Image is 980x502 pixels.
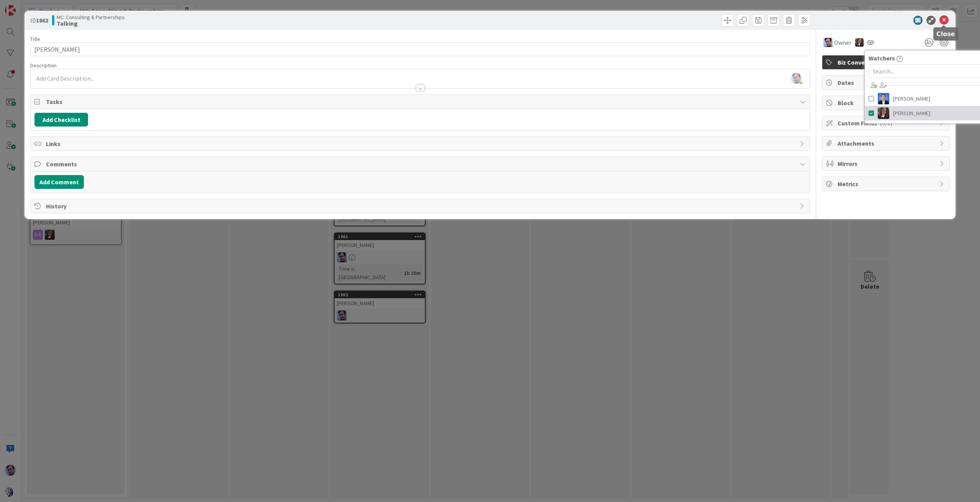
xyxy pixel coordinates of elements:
button: Add Comment [34,175,84,189]
span: ID [30,16,48,25]
img: TD [878,107,889,119]
span: Metrics [838,179,936,188]
img: DP [878,93,889,104]
span: Biz Conversation [838,58,936,67]
h5: Close [936,30,955,37]
span: History [46,201,796,211]
span: Comments [46,159,796,169]
span: Description [30,62,57,69]
span: Custom Fields [838,119,936,128]
span: [PERSON_NAME] [893,107,930,119]
img: JB [823,38,833,47]
b: Talking [57,20,125,26]
img: 1h7l4qjWAP1Fo8liPYTG9Z7tLcljo6KC.jpg [791,73,802,84]
span: Block [838,98,936,107]
button: Add Checklist [34,113,88,127]
span: Owner [834,38,851,47]
b: 1862 [36,16,48,24]
span: MC: Consulting & Partnerships [57,14,125,20]
img: TD [855,38,864,47]
span: Mirrors [838,159,936,168]
span: Watchers [869,54,895,63]
input: type card name here... [30,42,810,56]
span: Dates [838,78,936,87]
span: [PERSON_NAME] [893,93,930,104]
span: Tasks [46,97,796,106]
span: Links [46,139,796,148]
label: Title [30,36,40,42]
span: Attachments [838,139,936,148]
